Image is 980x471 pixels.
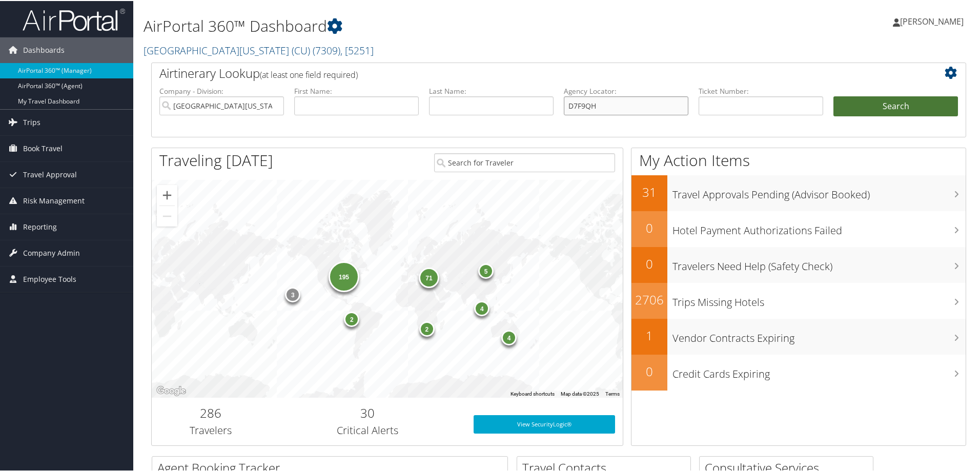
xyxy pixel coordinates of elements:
div: 71 [419,267,439,287]
div: 4 [501,329,517,344]
h3: Travel Approvals Pending (Advisor Booked) [672,181,966,201]
a: Open this area in Google Maps (opens a new window) [154,383,188,397]
a: [GEOGRAPHIC_DATA][US_STATE] (CU) [144,43,374,56]
span: Book Travel [23,135,63,160]
div: 4 [474,299,489,315]
span: Travel Approval [23,161,77,187]
button: Zoom out [157,205,177,226]
h2: 30 [277,403,458,421]
div: 2 [419,320,435,336]
a: View SecurityLogic® [474,414,615,433]
label: Last Name: [429,85,554,95]
span: ( 7309 ) [313,43,340,56]
label: Ticket Number: [699,85,823,95]
span: Company Admin [23,239,80,265]
h3: Travelers Need Help (Safety Check) [672,253,966,273]
h2: 0 [631,362,667,379]
div: 2 [344,311,359,326]
span: Employee Tools [23,265,76,291]
h3: Travelers [159,422,262,437]
h2: 31 [631,182,667,200]
a: 31Travel Approvals Pending (Advisor Booked) [631,174,966,210]
h3: Hotel Payment Authorizations Failed [672,217,966,237]
label: First Name: [294,85,419,95]
h2: 0 [631,254,667,272]
div: 5 [478,262,494,277]
a: 0Hotel Payment Authorizations Failed [631,210,966,246]
span: Risk Management [23,187,85,213]
h1: AirPortal 360™ Dashboard [144,14,697,36]
a: Terms (opens in new tab) [605,390,620,396]
img: Google [154,383,188,397]
span: , [ 5251 ] [340,43,374,56]
img: airportal-logo.png [23,7,125,31]
button: Keyboard shortcuts [511,390,555,397]
a: 0Travelers Need Help (Safety Check) [631,246,966,282]
h3: Critical Alerts [277,422,458,437]
span: Reporting [23,213,57,239]
h2: 0 [631,218,667,236]
span: Dashboards [23,36,65,62]
span: Map data ©2025 [561,390,599,396]
span: [PERSON_NAME] [900,15,964,26]
span: Trips [23,109,40,134]
label: Company - Division: [159,85,284,95]
a: 0Credit Cards Expiring [631,354,966,390]
div: 3 [285,286,300,301]
h3: Trips Missing Hotels [672,289,966,309]
label: Agency Locator: [564,85,688,95]
button: Zoom in [157,184,177,204]
button: Search [833,95,958,116]
h3: Credit Cards Expiring [672,361,966,380]
span: (at least one field required) [260,68,358,79]
h1: Traveling [DATE] [159,149,273,170]
h2: 1 [631,326,667,343]
h2: 2706 [631,290,667,308]
h1: My Action Items [631,149,966,170]
input: Search for Traveler [434,152,615,171]
div: 195 [329,260,359,291]
a: [PERSON_NAME] [893,5,974,36]
h2: 286 [159,403,262,421]
h3: Vendor Contracts Expiring [672,325,966,344]
a: 2706Trips Missing Hotels [631,282,966,318]
a: 1Vendor Contracts Expiring [631,318,966,354]
h2: Airtinerary Lookup [159,64,890,81]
